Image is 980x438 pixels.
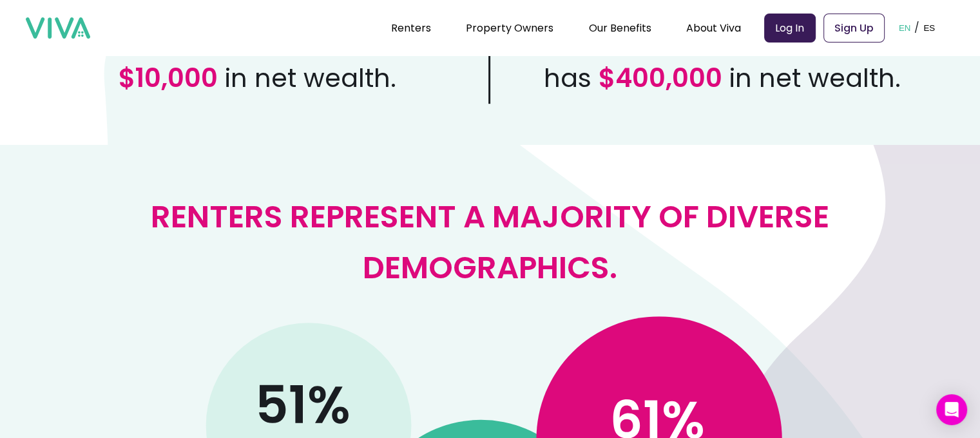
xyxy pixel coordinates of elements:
[466,21,553,35] a: Property Owners
[588,12,651,44] div: Our Benefits
[599,60,722,96] span: $400,000
[686,12,741,44] div: About Viva
[823,14,885,43] a: Sign Up
[919,8,939,48] button: ES
[895,8,915,48] button: EN
[62,191,918,293] h2: Renters represent a majority of diverse demographics.
[914,18,919,37] p: /
[26,17,90,39] img: viva
[391,21,431,35] a: Renters
[119,60,218,96] span: $10,000
[764,14,816,43] a: Log In
[936,394,967,425] div: Open Intercom Messenger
